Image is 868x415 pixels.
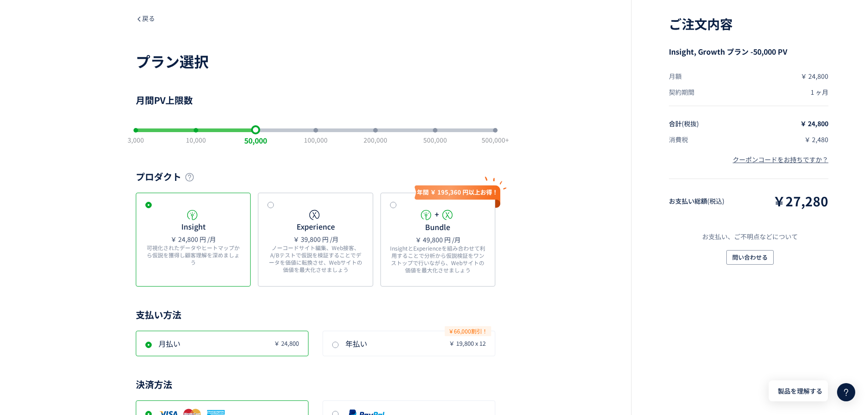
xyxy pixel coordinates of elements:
div: 200,000 [364,135,387,144]
i: ￥66,000割引！ [445,326,491,336]
span: ￥ 49,800 円 /月 [415,235,461,244]
div: 500,000+ [482,135,509,144]
span: 月額 [669,72,682,81]
i: ￥ 19,800 x 12 [449,338,486,349]
span: Experience [297,221,335,231]
span: ￥ 24,800 [801,72,828,81]
span: 戻る [136,14,155,23]
span: Insight [181,221,205,231]
h2: ご注文内容 [669,15,831,33]
button: 問い合わせる [726,250,774,265]
div: 50,000 [244,135,267,146]
div: slider between 1 and 7 [136,121,495,139]
div: クーポンコードをお持ちですか？ [733,155,828,164]
span: プロダクト [136,170,181,184]
h4: Insight, Growth プラン -50,000 PV [669,46,831,57]
h5: 月間PV上限数 [136,94,495,107]
span: 問い合わせる [732,250,768,265]
span: 製品を理解する [778,386,822,396]
span: お支払い総額 [669,196,724,205]
span: ￥ 2,480 [804,135,828,144]
p: お支払い、ご不明点などについて [669,232,831,241]
i: 年払い [345,338,367,349]
i: 月払い [159,338,180,349]
div: 10,000 [186,135,206,144]
span: ￥ 24,800 円 /月 [170,235,216,244]
i: ￥ 24,800 [274,338,299,349]
span: 合計 [669,119,699,128]
div: 500,000 [423,135,447,144]
i: (税抜) [682,119,699,128]
span: 契約期間 [669,87,694,97]
h5: 決済方法 [136,378,495,391]
div: 100,000 [304,135,328,144]
span: 消費税 [669,135,688,144]
span: ￥ 24,800 [800,119,828,128]
p: InsightとExperienceを組み合わせて利用することで分析から仮説検証をワンストップで行いながら、Webサイトの価値を最大化させましょう [390,245,486,274]
h5: 支払い方法 [136,308,495,322]
span: 1 ヶ月 [811,87,828,97]
span: ￥ 39,800 円 /月 [293,235,339,244]
span: ￥27,280 [773,192,828,210]
span: Bundle [425,222,450,232]
p: ノーコードサイト編集、Web接客、A/Bテストで仮説を検証することでデータを価値に転換させ、Webサイトの価値を最大化させましょう [267,244,363,273]
i: (税込) [707,196,724,205]
h2: プラン選択 [136,51,495,72]
div: 3,000 [128,135,144,144]
div: 年間 ￥ 195,360 円以上お得！ [415,185,500,221]
p: 可視化されたデータやヒートマップから仮説を獲得し顧客理解を深めましょう [145,244,241,266]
